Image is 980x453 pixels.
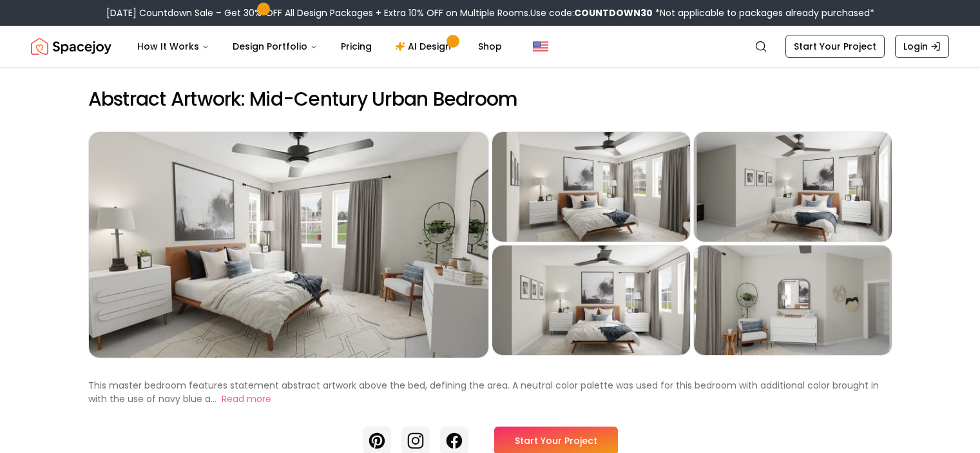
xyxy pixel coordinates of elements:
[653,6,874,19] span: *Not applicable to packages already purchased*
[106,6,874,19] div: [DATE] Countdown Sale – Get 30% OFF All Design Packages + Extra 10% OFF on Multiple Rooms.
[127,34,220,59] button: How It Works
[385,34,465,59] a: AI Design
[88,379,879,405] p: This master bedroom features statement abstract artwork above the bed, defining the area. A neutr...
[31,34,111,59] a: Spacejoy
[127,34,512,59] nav: Main
[533,39,548,54] img: United States
[222,392,271,406] button: Read more
[785,35,885,58] a: Start Your Project
[222,34,328,59] button: Design Portfolio
[530,6,653,19] span: Use code:
[331,34,382,59] a: Pricing
[574,6,653,19] b: COUNTDOWN30
[895,35,949,58] a: Login
[31,26,949,67] nav: Global
[88,88,892,111] h2: Abstract Artwork: Mid-Century Urban Bedroom
[468,34,512,59] a: Shop
[31,34,111,59] img: Spacejoy Logo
